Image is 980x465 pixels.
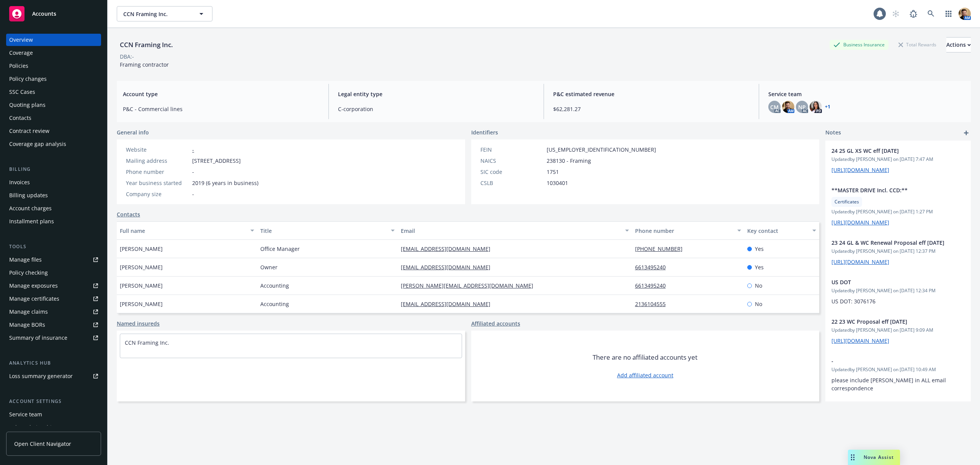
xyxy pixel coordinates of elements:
[831,318,945,326] span: 22 23 WC Proposal eff [DATE]
[14,440,71,448] span: Open Client Navigator
[825,105,830,109] a: +1
[9,254,42,266] div: Manage files
[260,300,289,308] span: Accounting
[6,189,101,201] a: Billing updates
[6,60,101,72] a: Policies
[9,112,31,124] div: Contacts
[831,239,945,247] span: 23 24 GL & WC Renewal Proposal eff [DATE]
[401,227,621,235] div: Email
[9,176,30,188] div: Invoices
[831,166,889,174] a: [URL][DOMAIN_NAME]
[401,245,497,252] a: [EMAIL_ADDRESS][DOMAIN_NAME]
[848,450,857,465] div: Drag to move
[9,73,47,85] div: Policy changes
[831,208,965,215] span: Updated by [PERSON_NAME] on [DATE] 1:27 PM
[6,3,101,25] a: Accounts
[959,8,971,20] img: photo
[9,202,52,214] div: Account charges
[6,332,101,344] a: Summary of insurance
[6,125,101,137] a: Contract review
[6,267,101,279] a: Policy checking
[401,300,497,308] a: [EMAIL_ADDRESS][DOMAIN_NAME]
[830,40,889,49] div: Business Insurance
[632,221,745,240] button: Phone number
[9,215,54,228] div: Installment plans
[260,227,386,235] div: Title
[6,138,101,150] a: Coverage gap analysis
[768,90,965,98] span: Service team
[831,248,965,255] span: Updated by [PERSON_NAME] on [DATE] 12:37 PM
[895,40,940,49] div: Total Rewards
[831,156,965,163] span: Updated by [PERSON_NAME] on [DATE] 7:47 AM
[825,232,971,272] div: 23 24 GL & WC Renewal Proposal eff [DATE]Updatedby [PERSON_NAME] on [DATE] 12:37 PM[URL][DOMAIN_N...
[126,157,189,165] div: Mailing address
[471,319,520,327] a: Affiliated accounts
[831,287,965,294] span: Updated by [PERSON_NAME] on [DATE] 12:34 PM
[6,421,101,434] a: Sales relationships
[9,293,59,305] div: Manage certificates
[480,146,544,154] div: FEIN
[6,202,101,214] a: Account charges
[6,408,101,421] a: Service team
[547,168,559,176] span: 1751
[32,11,56,17] span: Accounts
[192,157,241,165] span: [STREET_ADDRESS]
[635,282,672,289] a: 6613495240
[260,245,300,253] span: Office Manager
[825,311,971,351] div: 22 23 WC Proposal eff [DATE]Updatedby [PERSON_NAME] on [DATE] 9:09 AM[URL][DOMAIN_NAME]
[9,306,48,318] div: Manage claims
[547,157,591,165] span: 238130 - Framing
[831,278,945,286] span: US DOT
[635,264,672,271] a: 6613495240
[6,398,101,405] div: Account settings
[338,105,534,113] span: C-corporation
[192,168,194,176] span: -
[825,180,971,232] div: **MASTER DRIVE Incl. CCD:**CertificatesUpdatedby [PERSON_NAME] on [DATE] 1:27 PM[URL][DOMAIN_NAME]
[6,254,101,266] a: Manage files
[9,332,67,344] div: Summary of insurance
[126,146,189,154] div: Website
[6,280,101,292] a: Manage exposures
[9,280,58,292] div: Manage exposures
[635,227,733,235] div: Phone number
[126,179,189,187] div: Year business started
[401,282,539,289] a: [PERSON_NAME][EMAIL_ADDRESS][DOMAIN_NAME]
[257,221,398,240] button: Title
[835,198,859,205] span: Certificates
[117,6,212,21] button: CCN Framing Inc.
[9,34,33,46] div: Overview
[755,263,764,271] span: Yes
[9,60,28,72] div: Policies
[810,101,822,113] img: photo
[906,6,921,21] a: Report a Bug
[6,359,101,367] div: Analytics hub
[401,264,497,271] a: [EMAIL_ADDRESS][DOMAIN_NAME]
[9,47,33,59] div: Coverage
[831,298,875,305] span: US DOT: 3076176
[260,282,289,290] span: Accounting
[9,370,73,382] div: Loss summary generator
[6,34,101,46] a: Overview
[825,141,971,180] div: 24 25 GL XS WC eff [DATE]Updatedby [PERSON_NAME] on [DATE] 7:47 AM[URL][DOMAIN_NAME]
[9,319,45,331] div: Manage BORs
[120,245,163,253] span: [PERSON_NAME]
[120,61,169,68] span: Framing contractor
[9,99,46,111] div: Quoting plans
[941,6,956,21] a: Switch app
[770,103,779,111] span: CM
[831,366,965,373] span: Updated by [PERSON_NAME] on [DATE] 10:49 AM
[125,339,169,346] a: CCN Framing Inc.
[6,176,101,188] a: Invoices
[120,282,163,290] span: [PERSON_NAME]
[635,245,689,252] a: [PHONE_NUMBER]
[6,319,101,331] a: Manage BORs
[6,306,101,318] a: Manage claims
[9,267,48,279] div: Policy checking
[117,40,176,50] div: CCN Framing Inc.
[123,105,319,113] span: P&C - Commercial lines
[120,52,134,61] div: DBA: -
[6,215,101,228] a: Installment plans
[117,319,160,327] a: Named insureds
[782,101,794,113] img: photo
[962,128,971,138] a: add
